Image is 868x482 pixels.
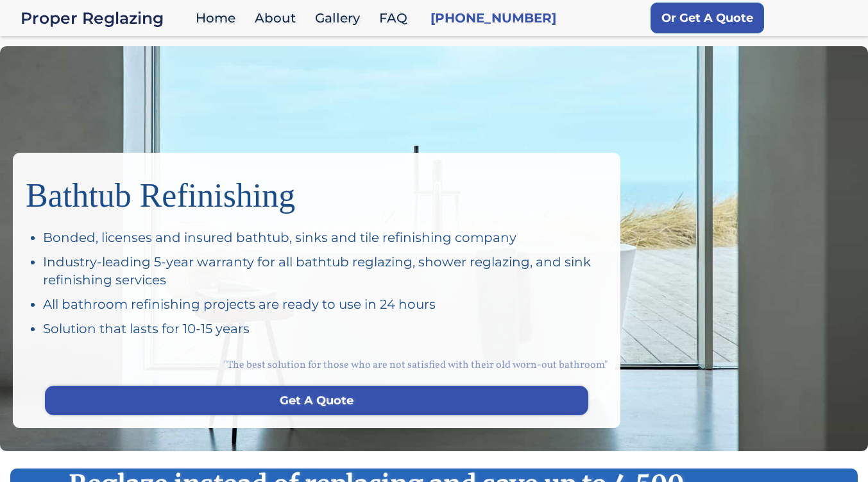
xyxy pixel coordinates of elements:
div: Industry-leading 5-year warranty for all bathtub reglazing, shower reglazing, and sink refinishin... [43,253,608,289]
div: All bathroom refinishing projects are ready to use in 24 hours [43,295,608,313]
a: FAQ [373,4,420,32]
div: Proper Reglazing [21,9,189,27]
div: Bonded, licenses and insured bathtub, sinks and tile refinishing company [43,228,608,246]
div: "The best solution for those who are not satisfied with their old worn-out bathroom" [26,344,608,386]
a: About [248,4,309,32]
a: Gallery [309,4,373,32]
a: [PHONE_NUMBER] [430,9,556,27]
a: home [21,9,189,27]
a: Get A Quote [45,386,588,415]
a: Home [189,4,248,32]
a: Or Get A Quote [651,3,764,33]
h1: Bathtub Refinishing [26,166,608,216]
div: Solution that lasts for 10-15 years [43,320,608,338]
